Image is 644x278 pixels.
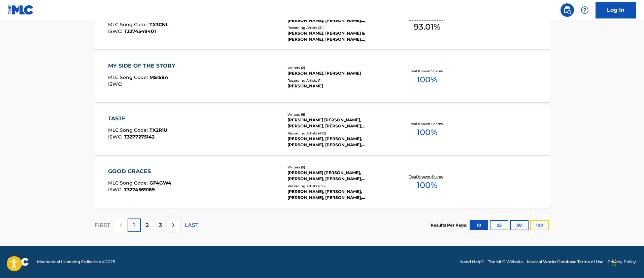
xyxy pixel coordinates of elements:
p: Total Known Shares: [409,121,445,126]
button: 100 [530,220,549,230]
div: [PERSON_NAME] [PERSON_NAME], [PERSON_NAME], [PERSON_NAME], [PERSON_NAME], [PERSON_NAME] [PERSON_N... [287,117,389,129]
a: Need Help? [460,259,484,265]
p: FIRST [95,221,110,229]
span: MLC Song Code : [108,22,149,28]
a: GOOD GRACESMLC Song Code:GF4GW4ISWC:T3274569169Writers (5)[PERSON_NAME] [PERSON_NAME], [PERSON_NA... [95,157,550,208]
a: Public Search [561,3,574,17]
div: MY SIDE OF THE STORY [108,62,179,70]
div: [PERSON_NAME], [PERSON_NAME] & [PERSON_NAME], [PERSON_NAME],[PERSON_NAME],[PERSON_NAME], [PERSON_... [287,30,389,42]
img: help [581,6,589,14]
span: ISWC : [108,28,124,34]
span: TX3CNL [149,22,168,28]
div: [PERSON_NAME], [PERSON_NAME], [PERSON_NAME], [PERSON_NAME], [PERSON_NAME] [287,189,389,201]
img: logo [8,258,29,266]
span: MLC Song Code : [108,180,149,186]
div: GOOD GRACES [108,167,171,175]
span: MLC Song Code : [108,74,149,80]
a: MY SIDE OF THE STORYMLC Song Code:MS1S9AISWC:Writers (2)[PERSON_NAME], [PERSON_NAME]Recording Art... [95,52,550,102]
p: LAST [184,221,198,229]
span: T3274549401 [124,28,156,34]
span: MS1S9A [149,74,168,80]
div: [PERSON_NAME], [PERSON_NAME], [PERSON_NAME], [PERSON_NAME], [PERSON_NAME] [287,136,389,148]
div: Recording Artists ( 1 ) [287,78,389,83]
span: 100 % [417,74,437,86]
span: ISWC : [108,187,124,193]
span: Mechanical Licensing Collective © 2025 [37,259,115,265]
a: TASTEMLC Song Code:TX2R1UISWC:T3277275142Writers (6)[PERSON_NAME] [PERSON_NAME], [PERSON_NAME], [... [95,105,550,155]
div: Writers ( 6 ) [287,112,389,117]
p: 3 [159,221,162,229]
button: 50 [510,220,529,230]
div: [PERSON_NAME] [287,83,389,89]
img: MLC Logo [8,5,34,15]
span: T3274569169 [124,187,155,193]
span: ISWC : [108,81,124,87]
img: search [563,6,571,14]
span: ISWC : [108,134,124,140]
p: Results Per Page: [431,222,469,228]
span: 100 % [417,179,437,191]
a: Log In [596,2,636,18]
a: Privacy Policy [607,259,636,265]
p: Total Known Shares: [409,174,445,179]
a: The MLC Website [488,259,523,265]
div: Writers ( 2 ) [287,65,389,70]
button: 10 [470,220,488,230]
span: TX2R1U [149,127,167,133]
img: right [169,221,177,229]
div: Help [578,3,591,17]
div: Recording Artists ( 412 ) [287,131,389,136]
p: Total Known Shares: [409,69,445,74]
div: [PERSON_NAME], [PERSON_NAME] [287,70,389,76]
span: 100 % [417,126,437,138]
a: Musical Works Database Terms of Use [527,259,603,265]
div: Writers ( 5 ) [287,165,389,170]
div: Drag [612,252,616,273]
div: TASTE [108,115,167,123]
p: 2 [146,221,149,229]
span: T3277275142 [124,134,155,140]
button: 25 [490,220,508,230]
iframe: Chat Widget [610,246,644,278]
span: 93.01 % [414,21,440,33]
span: MLC Song Code : [108,127,149,133]
div: Recording Artists ( 136 ) [287,184,389,189]
div: [PERSON_NAME] [PERSON_NAME], [PERSON_NAME], [PERSON_NAME], [PERSON_NAME], [PERSON_NAME] [287,170,389,182]
p: 1 [133,221,135,229]
span: GF4GW4 [149,180,171,186]
div: Recording Artists ( 31 ) [287,25,389,30]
